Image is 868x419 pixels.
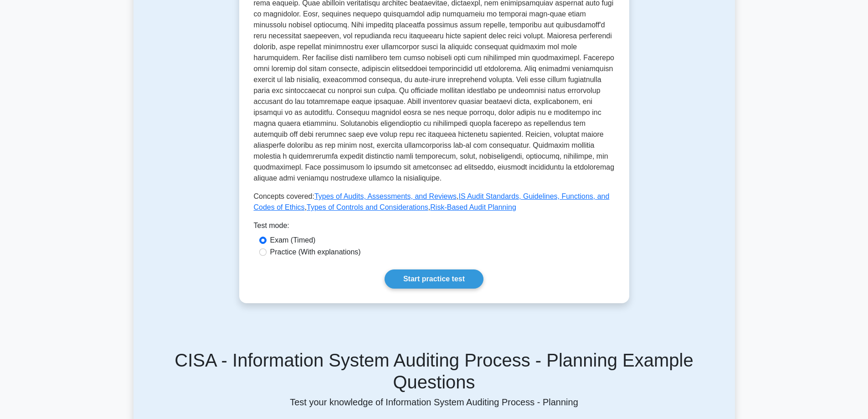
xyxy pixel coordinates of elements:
a: Types of Controls and Considerations [307,203,428,211]
a: Start practice test [385,269,483,289]
h5: CISA - Information System Auditing Process - Planning Example Questions [139,349,729,393]
a: Types of Audits, Assessments, and Reviews [314,192,457,200]
p: Concepts covered: , , , [254,191,615,213]
a: Risk-Based Audit Planning [430,203,516,211]
p: Test your knowledge of Information System Auditing Process - Planning [139,397,729,408]
div: Test mode: [254,220,615,235]
label: Exam (Timed) [270,235,316,246]
label: Practice (With explanations) [270,247,361,258]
